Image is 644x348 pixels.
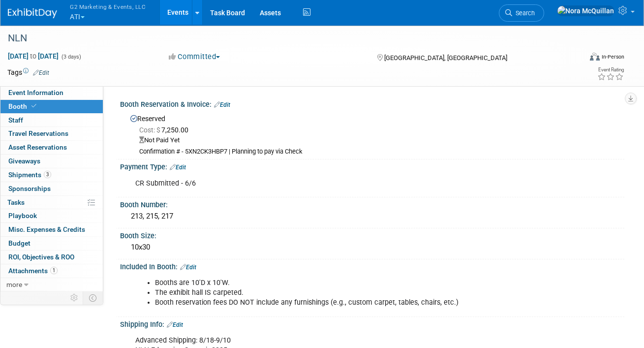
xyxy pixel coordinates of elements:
span: [GEOGRAPHIC_DATA], [GEOGRAPHIC_DATA] [384,54,507,62]
span: (3 days) [61,54,81,60]
div: In-Person [601,53,624,61]
span: Asset Reservations [8,143,67,151]
i: Booth reservation complete [31,103,36,109]
li: Booth reservation fees DO NOT include any furnishings (e.g., custom carpet, tables, chairs, etc.) [155,298,520,308]
span: Budget [8,239,31,247]
span: Giveaways [8,157,40,165]
button: Committed [165,52,224,62]
div: Not Paid Yet [139,136,617,145]
a: Edit [33,69,49,76]
span: Cost: $ [139,126,161,134]
a: Search [499,4,544,22]
a: ROI, Objectives & ROO [0,251,103,264]
div: Event Format [534,51,624,66]
div: CR Submitted - 6/6 [128,174,525,193]
a: Giveaways [0,155,103,168]
a: Sponsorships [0,182,103,195]
span: Event Information [8,89,63,96]
div: NLN [4,30,572,47]
span: Playbook [8,212,37,220]
a: more [0,278,103,291]
div: Event Rating [597,67,624,72]
span: Staff [8,116,23,124]
span: Sponsorships [8,185,51,192]
a: Staff [0,114,103,127]
a: Attachments1 [0,264,103,278]
div: 10x30 [127,240,617,255]
div: Booth Reservation & Invoice: [120,97,624,110]
img: ExhibitDay [8,8,57,18]
span: Shipments [8,171,51,179]
span: ROI, Objectives & ROO [8,253,74,261]
div: Booth Size: [120,228,624,241]
div: Included In Booth: [120,259,624,272]
a: Travel Reservations [0,127,103,140]
a: Event Information [0,86,103,99]
div: 213, 215, 217 [127,209,617,224]
a: Shipments3 [0,168,103,182]
span: G2 Marketing & Events, LLC [70,1,146,12]
span: [DATE] [DATE] [7,52,59,61]
img: Nora McQuillan [557,5,614,16]
div: Reserved [127,111,617,156]
img: Format-Inperson.png [590,53,600,61]
span: more [6,281,22,288]
td: Toggle Event Tabs [83,291,103,304]
span: Booth [8,102,38,110]
span: 1 [50,267,58,274]
span: 3 [44,171,51,178]
span: Travel Reservations [8,129,68,137]
span: Search [512,9,535,17]
li: The exhibit hall IS carpeted. [155,288,520,298]
div: Confirmation # - 5XN2CK3HBP7 | Planning to pay via Check [139,148,617,156]
div: Payment Type: [120,159,624,172]
span: Misc. Expenses & Credits [8,225,85,233]
a: Edit [214,101,230,108]
li: Booths are 10'D x 10'W. [155,278,520,288]
span: Tasks [7,198,25,206]
a: Asset Reservations [0,141,103,154]
td: Personalize Event Tab Strip [66,291,83,304]
a: Playbook [0,209,103,222]
div: Shipping Info: [120,317,624,330]
span: to [29,52,38,60]
a: Booth [0,100,103,113]
a: Edit [180,264,196,271]
a: Edit [170,164,186,171]
span: Attachments [8,267,58,275]
a: Edit [167,321,183,328]
a: Misc. Expenses & Credits [0,223,103,236]
a: Budget [0,237,103,250]
div: Booth Number: [120,197,624,210]
td: Tags [7,67,49,77]
span: 7,250.00 [139,126,192,134]
a: Tasks [0,196,103,209]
